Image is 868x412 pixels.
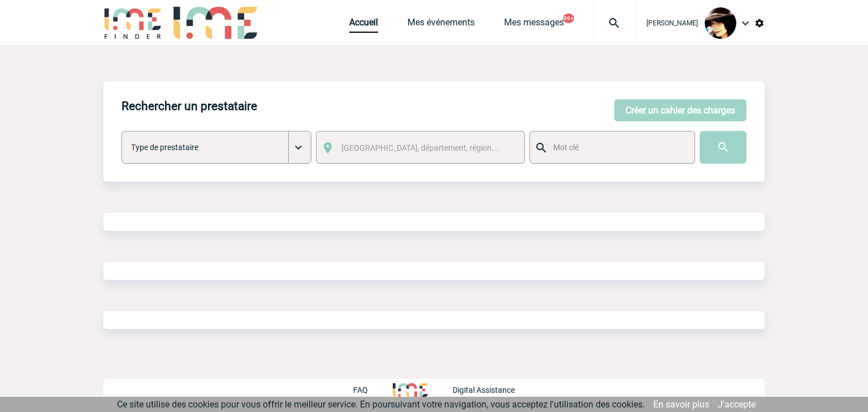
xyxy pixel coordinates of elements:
[393,383,428,397] img: http://www.idealmeetingsevents.fr/
[453,385,515,395] p: Digital Assistance
[349,17,378,33] a: Accueil
[117,399,645,410] span: Ce site utilise des cookies pour vous offrir le meilleur service. En poursuivant votre navigation...
[646,19,698,27] span: [PERSON_NAME]
[121,99,257,113] h4: Rechercher un prestataire
[341,143,498,152] span: [GEOGRAPHIC_DATA], département, région...
[653,399,709,410] a: En savoir plus
[563,14,574,23] button: 99+
[407,17,475,33] a: Mes événements
[705,7,736,39] img: 101023-0.jpg
[504,17,564,33] a: Mes messages
[353,385,368,395] p: FAQ
[103,7,162,39] img: IME-Finder
[700,131,747,164] input: Submit
[353,384,393,395] a: FAQ
[550,140,684,155] input: Mot clé
[718,399,756,410] a: J'accepte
